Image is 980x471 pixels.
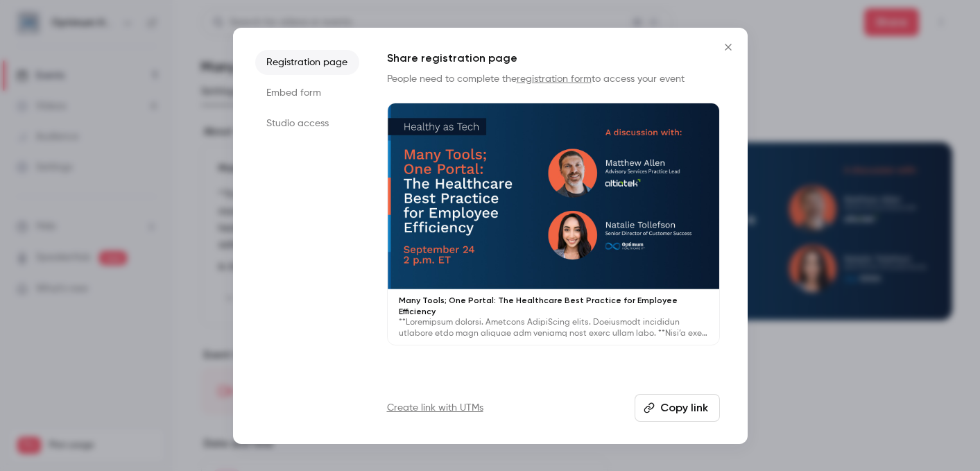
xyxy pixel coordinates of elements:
[387,401,483,415] a: Create link with UTMs
[255,50,359,75] li: Registration page
[399,295,708,317] p: Many Tools; One Portal: The Healthcare Best Practice for Employee Efficiency
[517,74,592,84] a: registration form
[714,33,742,61] button: Close
[255,80,359,105] li: Embed form
[387,103,720,346] a: Many Tools; One Portal: The Healthcare Best Practice for Employee Efficiency**Loremipsum dolorsi....
[255,111,359,136] li: Studio access
[387,72,720,86] p: People need to complete the to access your event
[399,317,708,339] p: **Loremipsum dolorsi. Ametcons AdipiScing elits. Doeiusmodt incididun utlabore etdo magn aliquae ...
[635,394,720,422] button: Copy link
[387,50,720,67] h1: Share registration page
